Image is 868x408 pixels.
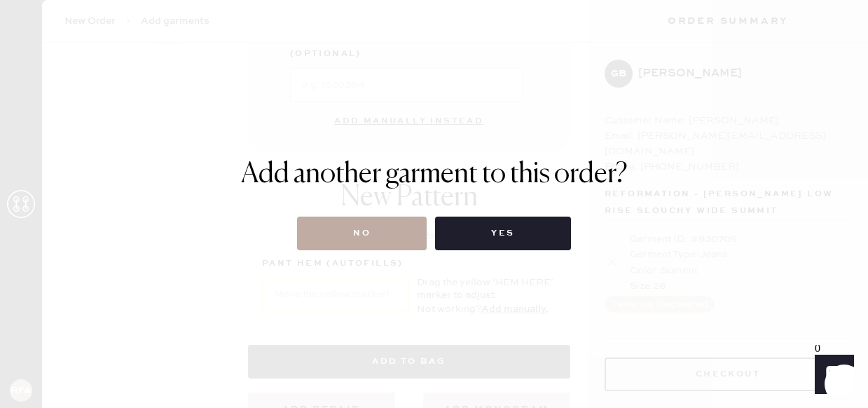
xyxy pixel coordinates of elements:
[801,345,862,405] iframe: Front Chat
[297,217,427,250] button: No
[241,158,628,191] h1: Add another garment to this order?
[435,217,570,250] button: Yes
